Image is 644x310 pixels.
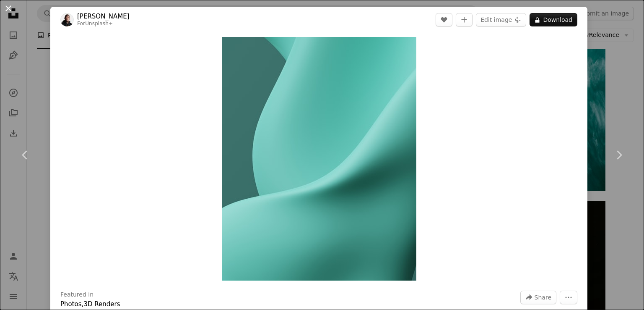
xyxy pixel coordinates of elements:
[77,12,130,21] a: [PERSON_NAME]
[535,291,551,304] span: Share
[222,37,416,281] img: a close up of a blue and green background
[85,21,113,26] a: Unsplash+
[222,37,416,281] button: Zoom in on this image
[520,291,556,304] button: Share this image
[560,291,577,304] button: More Actions
[82,300,84,308] span: ,
[83,300,120,308] a: 3D Renders
[77,21,130,27] div: For
[530,13,577,26] button: Download
[456,13,473,26] button: Add to Collection
[476,13,526,26] button: Edit image
[436,13,452,26] button: Like
[594,115,644,195] a: Next
[60,300,82,308] a: Photos
[60,291,93,299] h3: Featured in
[60,13,74,26] img: Go to Philip Oroni's profile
